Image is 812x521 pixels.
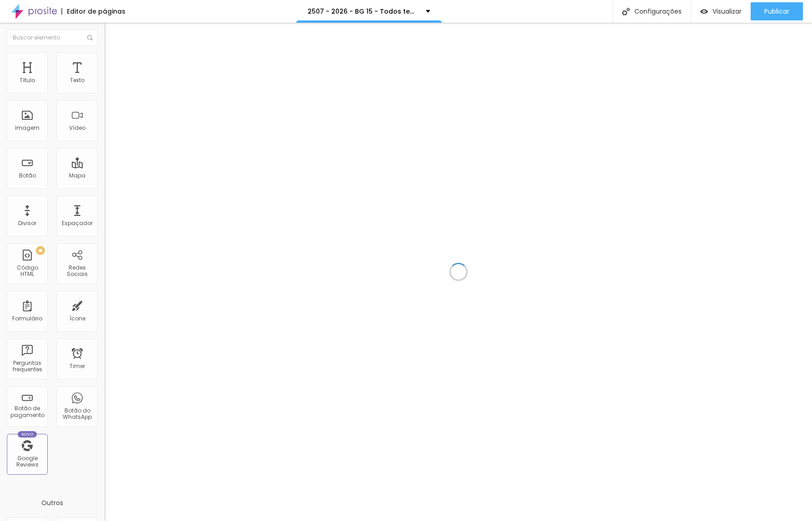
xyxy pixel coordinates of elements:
[700,8,708,15] img: view-1.svg
[764,8,789,15] span: Publicar
[308,8,419,15] p: 2507 - 2026 - BG 15 - Todos temos uma historia para contar
[70,363,85,369] div: Timer
[9,360,45,373] div: Perguntas frequentes
[9,405,45,418] div: Botão de pagamento
[59,265,95,278] div: Redes Sociais
[12,315,42,322] div: Formulário
[9,455,45,468] div: Google Reviews
[691,2,751,20] button: Visualizar
[69,125,85,131] div: Vídeo
[69,172,85,179] div: Mapa
[712,8,742,15] span: Visualizar
[9,265,45,278] div: Código HTML
[19,172,36,179] div: Botão
[70,315,85,322] div: Ícone
[70,77,85,84] div: Texto
[751,2,803,20] button: Publicar
[59,408,95,421] div: Botão do WhatsApp
[7,29,98,46] input: Buscar elemento
[15,125,40,131] div: Imagem
[18,220,36,226] div: Divisor
[87,35,93,40] img: Icone
[62,220,93,226] div: Espaçador
[18,431,37,437] div: Novo
[61,8,125,15] div: Editor de páginas
[622,8,630,15] img: Icone
[20,77,35,84] div: Título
